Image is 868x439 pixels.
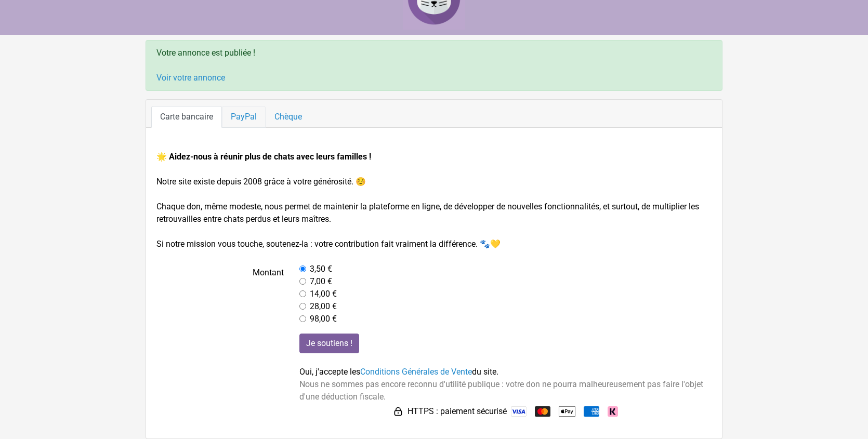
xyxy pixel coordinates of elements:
label: 98,00 € [310,313,337,325]
label: 14,00 € [310,288,337,300]
label: 28,00 € [310,300,337,313]
label: 3,50 € [310,263,332,275]
label: 7,00 € [310,275,332,288]
a: Chèque [266,106,311,128]
img: Visa [511,406,527,417]
span: HTTPS : paiement sécurisé [407,405,507,418]
strong: 🌟 Aidez-nous à réunir plus de chats avec leurs familles ! [156,152,371,162]
a: PayPal [222,106,266,128]
img: HTTPS : paiement sécurisé [393,406,403,417]
a: Voir votre annonce [156,73,225,83]
label: Montant [149,263,292,325]
img: American Express [584,406,599,417]
img: Apple Pay [559,403,575,420]
img: Mastercard [535,406,550,417]
div: Votre annonce est publiée ! [146,40,722,91]
a: Conditions Générales de Vente [360,367,472,377]
span: Nous ne sommes pas encore reconnu d'utilité publique : votre don ne pourra malheureusement pas fa... [299,379,703,402]
input: Je soutiens ! [299,334,359,353]
img: Klarna [608,406,618,417]
span: Oui, j'accepte les du site. [299,367,498,377]
a: Carte bancaire [151,106,222,128]
form: Notre site existe depuis 2008 grâce à votre générosité. ☺️ Chaque don, même modeste, nous permet ... [156,151,712,420]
